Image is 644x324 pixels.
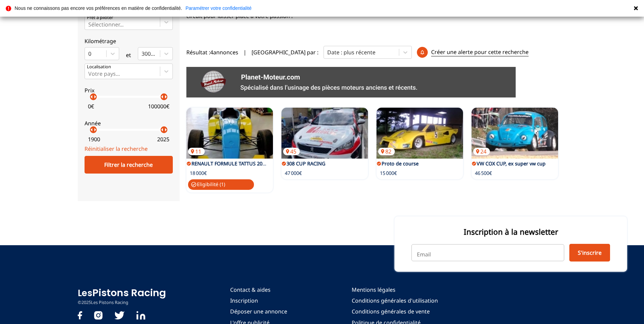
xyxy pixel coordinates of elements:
p: arrow_left [158,126,166,134]
img: VW COX CUP, ex super vw cup [472,108,558,159]
p: Eligibilité ( 1 ) [188,179,254,190]
p: 1900 [88,136,100,143]
p: Année [85,120,173,127]
p: Localisation [87,64,111,70]
p: Créer une alerte pour cette recherche [431,48,529,56]
p: Inscription à la newsletter [411,227,610,237]
p: Kilométrage [85,37,173,45]
p: arrow_right [162,93,170,101]
span: | [243,49,246,56]
a: RENAULT FORMULE TATTUS 2000 [191,160,268,167]
p: Prêt à piloter [87,15,113,21]
p: arrow_right [162,126,170,134]
span: Résultat : 4 annonces [186,49,238,56]
p: 100000 € [148,103,169,110]
p: 46 500€ [475,170,492,177]
a: 308 CUP RACING 45 [281,108,368,159]
img: twitter [114,311,125,320]
input: Prêt à piloterSélectionner... [88,21,90,28]
p: 15 000€ [380,170,397,177]
input: Votre pays... [88,71,90,77]
a: Mentions légales [352,286,438,293]
img: facebook [78,311,82,320]
p: arrow_left [158,93,166,101]
p: arrow_right [91,126,99,134]
a: LesPistons Racing [78,286,166,300]
a: Proto de course [382,160,419,167]
a: Réinitialiser la recherche [85,145,148,152]
a: Paramétrer votre confidentialité [185,6,252,11]
img: instagram [94,311,103,320]
a: RENAULT FORMULE TATTUS 200011 [186,108,273,159]
p: arrow_right [91,93,99,101]
p: Nous ne connaissons pas encore vos préférences en matière de confidentialité. [15,6,182,11]
p: 2025 [157,136,169,143]
img: Linkedin [136,311,145,320]
p: 47 000€ [285,170,302,177]
img: Proto de course [376,108,463,159]
p: 11 [188,148,205,155]
a: VW COX CUP, ex super vw cup24 [472,108,558,159]
a: Déposer une annonce [230,308,287,315]
input: Email [411,244,564,261]
a: Conditions générales de vente [352,308,438,315]
input: 0 [88,51,90,57]
a: VW COX CUP, ex super vw cup [477,160,546,167]
p: 24 [473,148,490,155]
p: et [126,51,131,59]
a: Conditions générales d'utilisation [352,297,438,304]
p: arrow_left [88,126,96,134]
p: Prix [85,87,173,94]
p: 82 [378,148,395,155]
button: S'inscrire [569,244,610,262]
p: arrow_left [88,93,96,101]
a: Contact & aides [230,286,287,293]
p: [GEOGRAPHIC_DATA] par : [252,49,318,56]
img: 308 CUP RACING [281,108,368,159]
p: 45 [283,148,300,155]
p: 0 € [88,103,94,110]
span: Les [78,287,92,299]
a: Proto de course82 [376,108,463,159]
a: Inscription [230,297,287,304]
a: 308 CUP RACING [287,160,325,167]
p: © 2025 Les Pistons Racing [78,300,166,306]
img: RENAULT FORMULE TATTUS 2000 [186,108,273,159]
span: check_circle [191,182,197,188]
div: Filtrer la recherche [85,156,173,174]
p: 18 000€ [190,170,207,177]
input: 300000 [142,51,143,57]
